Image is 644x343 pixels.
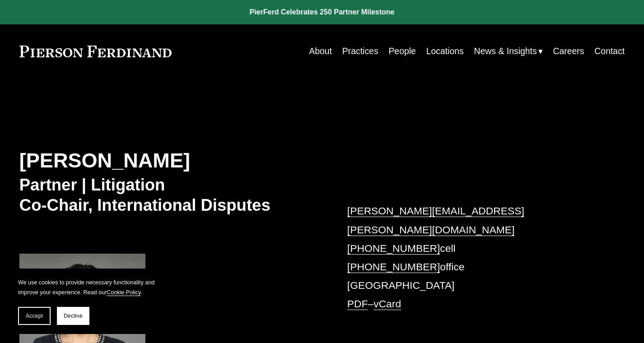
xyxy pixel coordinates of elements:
span: Accept [26,313,43,319]
a: [PERSON_NAME][EMAIL_ADDRESS][PERSON_NAME][DOMAIN_NAME] [347,205,524,235]
a: [PHONE_NUMBER] [347,242,440,254]
a: Locations [426,42,464,60]
a: Contact [594,42,625,60]
a: Careers [553,42,584,60]
span: News & Insights [474,43,537,59]
p: We use cookies to provide necessary functionality and improve your experience. Read our . [18,278,163,298]
a: Practices [342,42,378,60]
p: cell office [GEOGRAPHIC_DATA] – [347,202,600,313]
a: vCard [373,298,401,310]
button: Decline [57,307,89,325]
h2: [PERSON_NAME] [19,148,322,173]
h3: Partner | Litigation Co-Chair, International Disputes [19,175,322,215]
a: folder dropdown [474,42,543,60]
section: Cookie banner [9,269,172,334]
a: About [309,42,332,60]
span: Decline [64,313,83,319]
a: PDF [347,298,368,310]
a: People [388,42,415,60]
button: Accept [18,307,51,325]
a: Cookie Policy [107,289,140,296]
a: [PHONE_NUMBER] [347,261,440,273]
